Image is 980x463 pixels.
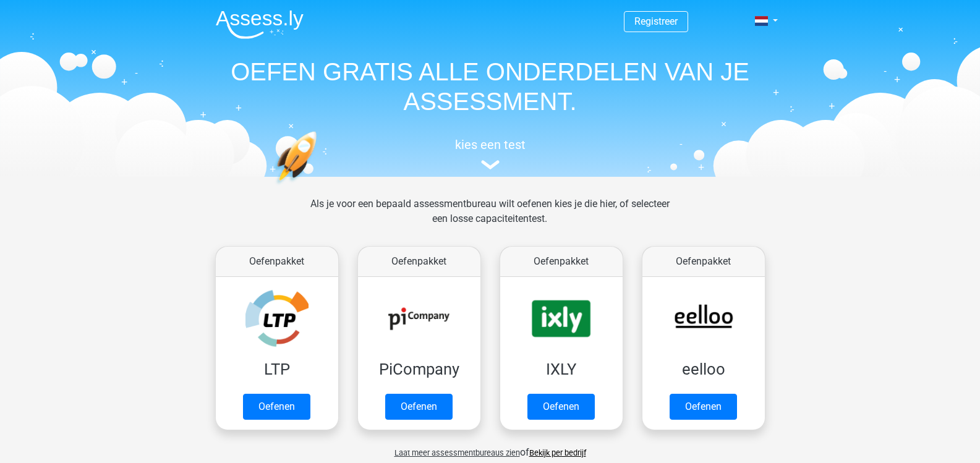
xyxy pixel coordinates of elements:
a: Oefenen [670,394,737,420]
img: Assessly [216,10,304,39]
span: Laat meer assessmentbureaus zien [394,448,520,457]
a: kies een test [206,137,775,170]
a: Oefenen [385,394,453,420]
h5: kies een test [206,137,775,152]
img: assessment [481,160,500,169]
img: oefenen [274,131,365,243]
div: Als je voor een bepaald assessmentbureau wilt oefenen kies je die hier, of selecteer een losse ca... [300,197,680,241]
a: Oefenen [527,394,595,420]
a: Bekijk per bedrijf [529,448,586,457]
h1: OEFEN GRATIS ALLE ONDERDELEN VAN JE ASSESSMENT. [206,57,775,116]
div: of [206,435,775,460]
a: Registreer [634,15,678,27]
a: Oefenen [243,394,310,420]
